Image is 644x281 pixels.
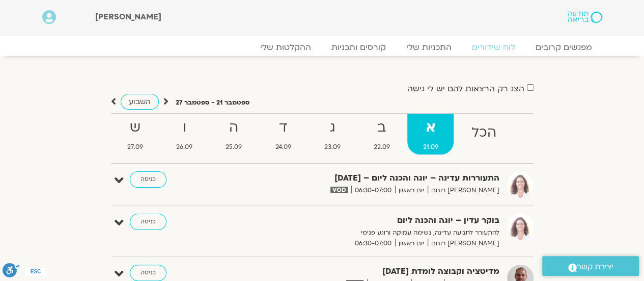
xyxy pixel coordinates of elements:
[260,116,306,139] strong: ד
[210,116,258,139] strong: ה
[456,114,512,155] a: הכל
[130,214,166,230] a: כניסה
[407,116,454,139] strong: א
[95,11,161,22] span: [PERSON_NAME]
[210,114,258,155] a: ה25.09
[161,114,208,155] a: ו26.09
[456,121,512,144] strong: הכל
[210,142,258,152] span: 25.09
[129,97,151,107] span: השבוע
[161,142,208,152] span: 26.09
[112,114,159,155] a: ש27.09
[407,114,454,155] a: א21.09
[309,114,356,155] a: ג23.09
[358,114,405,155] a: ב22.09
[260,114,306,155] a: ד24.09
[176,97,249,108] p: ספטמבר 21 - ספטמבר 27
[330,187,347,193] img: vodicon
[407,142,454,152] span: 21.09
[161,116,208,139] strong: ו
[112,116,159,139] strong: ש
[112,142,159,152] span: 27.09
[250,265,499,278] strong: מדיטציה וקבוצה לומדת [DATE]
[577,260,613,274] span: יצירת קשר
[351,238,395,249] span: 06:30-07:00
[428,185,499,196] span: [PERSON_NAME] רוחם
[395,238,428,249] span: יום ראשון
[396,42,462,53] a: התכניות שלי
[358,142,405,152] span: 22.09
[250,227,499,238] p: להתעורר לתנועה עדינה, נשימה עמוקה ורוגע פנימי
[428,238,499,249] span: [PERSON_NAME] רוחם
[250,214,499,227] strong: בוקר עדין – יוגה והכנה ליום
[130,171,166,188] a: כניסה
[321,42,396,53] a: קורסים ותכניות
[121,94,159,110] a: השבוע
[42,42,602,53] nav: Menu
[309,116,356,139] strong: ג
[250,42,321,53] a: ההקלטות שלי
[260,142,306,152] span: 24.09
[525,42,602,53] a: מפגשים קרובים
[309,142,356,152] span: 23.09
[395,185,428,196] span: יום ראשון
[358,116,405,139] strong: ב
[407,84,524,93] label: הצג רק הרצאות להם יש לי גישה
[462,42,525,53] a: לוח שידורים
[351,185,395,196] span: 06:30-07:00
[250,171,499,185] strong: התעוררות עדינה – יוגה והכנה ליום – [DATE]
[542,256,639,276] a: יצירת קשר
[130,265,166,281] a: כניסה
